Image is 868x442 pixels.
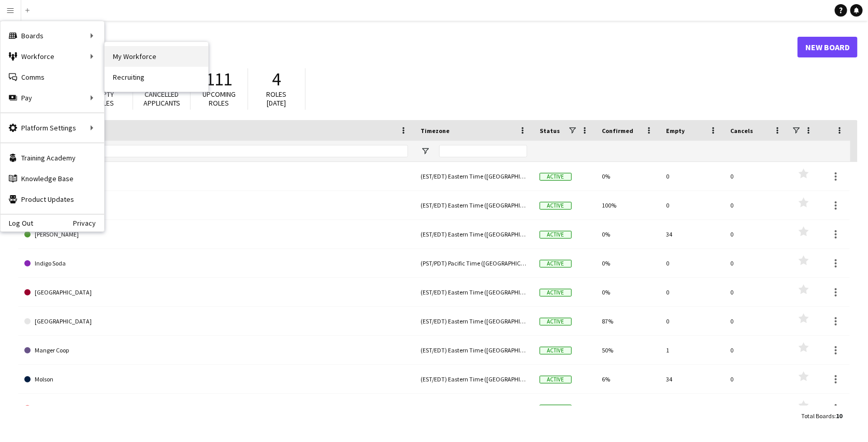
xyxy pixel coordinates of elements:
[272,68,281,91] span: 4
[206,68,233,91] span: 111
[1,117,104,138] div: Platform Settings
[1,168,104,189] a: Knowledge Base
[540,289,572,297] span: Active
[540,260,572,268] span: Active
[1,67,104,87] a: Comms
[801,412,834,420] span: Total Boards
[596,336,660,364] div: 50%
[143,90,180,108] span: Cancelled applicants
[724,220,788,248] div: 0
[1,46,104,67] div: Workforce
[414,307,533,335] div: (EST/EDT) Eastern Time ([GEOGRAPHIC_DATA] & [GEOGRAPHIC_DATA])
[660,336,724,364] div: 1
[836,412,842,420] span: 10
[660,249,724,277] div: 0
[596,220,660,248] div: 0%
[602,127,633,135] span: Confirmed
[596,162,660,190] div: 0%
[660,307,724,335] div: 0
[596,278,660,306] div: 0%
[24,220,408,249] a: [PERSON_NAME]
[540,318,572,326] span: Active
[73,219,104,227] a: Privacy
[801,406,842,426] div: :
[540,405,572,412] span: Active
[414,162,533,190] div: (EST/EDT) Eastern Time ([GEOGRAPHIC_DATA] & [GEOGRAPHIC_DATA])
[414,365,533,393] div: (EST/EDT) Eastern Time ([GEOGRAPHIC_DATA] & [GEOGRAPHIC_DATA])
[724,162,788,190] div: 0
[666,127,685,135] span: Empty
[24,336,408,365] a: Manger Coop
[724,307,788,335] div: 0
[414,249,533,277] div: (PST/PDT) Pacific Time ([GEOGRAPHIC_DATA] & [GEOGRAPHIC_DATA])
[724,278,788,306] div: 0
[724,249,788,277] div: 0
[24,249,408,278] a: Indigo Soda
[660,278,724,306] div: 0
[1,148,104,168] a: Training Academy
[421,146,430,156] button: Open Filter Menu
[724,394,788,422] div: 0
[540,173,572,181] span: Active
[202,90,236,108] span: Upcoming roles
[730,127,753,135] span: Cancels
[724,336,788,364] div: 0
[660,220,724,248] div: 34
[660,162,724,190] div: 0
[540,231,572,239] span: Active
[414,278,533,306] div: (EST/EDT) Eastern Time ([GEOGRAPHIC_DATA] & [GEOGRAPHIC_DATA])
[1,25,104,46] div: Boards
[439,145,527,157] input: Timezone Filter Input
[798,37,858,57] a: New Board
[540,376,572,384] span: Active
[24,307,408,336] a: [GEOGRAPHIC_DATA]
[24,191,408,220] a: Connect Hearing
[24,365,408,394] a: Molson
[596,249,660,277] div: 0%
[660,365,724,393] div: 34
[596,365,660,393] div: 6%
[414,220,533,248] div: (EST/EDT) Eastern Time ([GEOGRAPHIC_DATA] & [GEOGRAPHIC_DATA])
[1,219,33,227] a: Log Out
[414,394,533,422] div: (EST/EDT) Eastern Time ([GEOGRAPHIC_DATA] & [GEOGRAPHIC_DATA])
[414,191,533,219] div: (EST/EDT) Eastern Time ([GEOGRAPHIC_DATA] & [GEOGRAPHIC_DATA])
[596,191,660,219] div: 100%
[596,307,660,335] div: 87%
[724,191,788,219] div: 0
[660,191,724,219] div: 0
[540,202,572,210] span: Active
[43,145,408,157] input: Board name Filter Input
[105,46,208,67] a: My Workforce
[596,394,660,422] div: 0%
[267,90,287,108] span: Roles [DATE]
[421,127,450,135] span: Timezone
[24,162,408,191] a: 0TEMPLATE
[105,67,208,87] a: Recruiting
[24,394,408,423] a: Septieme
[540,127,560,135] span: Status
[1,189,104,210] a: Product Updates
[724,365,788,393] div: 0
[1,87,104,108] div: Pay
[24,278,408,307] a: [GEOGRAPHIC_DATA]
[660,394,724,422] div: 9
[18,39,798,55] h1: Boards
[414,336,533,364] div: (EST/EDT) Eastern Time ([GEOGRAPHIC_DATA] & [GEOGRAPHIC_DATA])
[540,347,572,355] span: Active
